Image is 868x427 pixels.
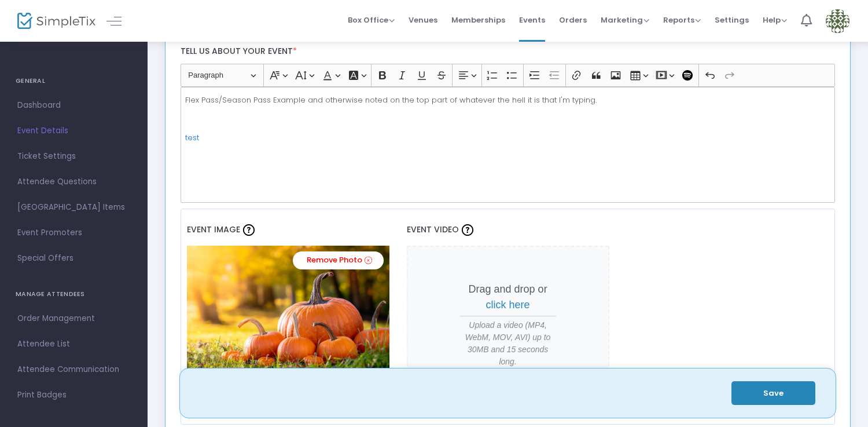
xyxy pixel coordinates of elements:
[763,14,787,25] span: Help
[409,5,437,35] span: Venues
[407,224,459,235] span: Event Video
[187,224,240,235] span: Event Image
[181,64,836,87] div: Editor toolbar
[293,251,384,269] a: Remove Photo
[17,149,130,164] span: Ticket Settings
[185,132,199,143] a: test
[663,14,701,25] span: Reports
[17,123,130,138] span: Event Details
[17,251,130,266] span: Special Offers
[175,40,841,64] label: Tell us about your event
[16,70,132,93] h4: GENERAL
[185,94,830,106] p: Flex Pass/Season Pass Example and otherwise noted on the top part of whatever the hell it is that...
[17,388,130,403] span: Print Badges
[17,311,130,326] span: Order Management
[17,337,130,352] span: Attendee List
[460,319,556,368] span: Upload a video (MP4, WebM, MOV, AVI) up to 30MB and 15 seconds long.
[486,299,530,311] span: click here
[451,5,505,35] span: Memberships
[462,224,473,236] img: question-mark
[17,98,130,113] span: Dashboard
[17,200,130,215] span: [GEOGRAPHIC_DATA] Items
[183,67,261,85] button: Paragraph
[17,362,130,377] span: Attendee Communication
[348,14,395,25] span: Box Office
[559,5,587,35] span: Orders
[601,14,649,25] span: Marketing
[187,246,389,374] img: 637902124702804288pumpkin.jpg
[17,174,130,189] span: Attendee Questions
[181,87,836,203] div: Rich Text Editor, main
[243,224,255,236] img: question-mark
[188,68,248,82] span: Paragraph
[16,283,132,306] h4: MANAGE ATTENDEES
[715,5,749,35] span: Settings
[460,282,556,313] p: Drag and drop or
[519,5,545,35] span: Events
[17,225,130,240] span: Event Promoters
[731,381,815,405] button: Save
